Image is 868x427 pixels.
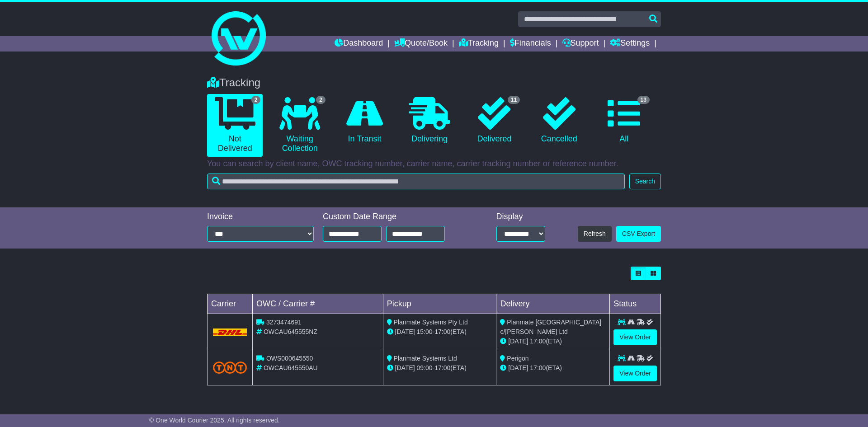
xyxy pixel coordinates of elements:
[316,96,325,104] span: 2
[213,361,247,374] img: TNT_Domestic.png
[213,328,247,336] img: DHL.png
[251,96,261,104] span: 2
[508,338,528,345] span: [DATE]
[335,36,383,52] a: Dashboard
[596,94,652,147] a: 13 All
[496,294,610,314] td: Delivery
[508,364,528,371] span: [DATE]
[613,329,657,345] a: View Order
[394,36,448,52] a: Quote/Book
[530,338,546,345] span: 17:00
[467,94,522,147] a: 11 Delivered
[508,96,520,104] span: 11
[395,328,415,335] span: [DATE]
[507,355,528,362] span: Perigon
[207,94,263,157] a: 2 Not Delivered
[434,328,450,335] span: 17:00
[394,319,468,326] span: Planmate Systems Pty Ltd
[562,36,599,52] a: Support
[610,294,661,314] td: Status
[207,159,661,169] p: You can search by client name, OWC tracking number, carrier name, carrier tracking number or refe...
[417,328,433,335] span: 15:00
[531,94,587,147] a: Cancelled
[459,36,499,52] a: Tracking
[387,363,493,373] div: - (ETA)
[266,355,313,362] span: OWS000645550
[208,294,253,314] td: Carrier
[383,294,496,314] td: Pickup
[510,36,551,52] a: Financials
[264,364,318,371] span: OWCAU645550AU
[395,364,415,371] span: [DATE]
[149,417,280,424] span: © One World Courier 2025. All rights reserved.
[610,36,650,52] a: Settings
[401,94,457,147] a: Delivering
[578,226,612,242] button: Refresh
[616,226,661,242] a: CSV Export
[323,212,468,222] div: Custom Date Range
[613,366,657,381] a: View Order
[207,212,314,222] div: Invoice
[417,364,433,371] span: 09:00
[500,363,606,373] div: (ETA)
[500,337,606,346] div: (ETA)
[253,294,383,314] td: OWC / Carrier #
[500,319,601,335] span: Planmate [GEOGRAPHIC_DATA] c/[PERSON_NAME] Ltd
[394,355,457,362] span: Planmate Systems Ltd
[637,96,650,104] span: 13
[203,76,665,89] div: Tracking
[266,319,302,326] span: 3273474691
[530,364,546,371] span: 17:00
[434,364,450,371] span: 17:00
[387,327,493,337] div: - (ETA)
[272,94,327,157] a: 2 Waiting Collection
[496,212,545,222] div: Display
[264,328,317,335] span: OWCAU645555NZ
[337,94,392,147] a: In Transit
[629,174,661,189] button: Search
